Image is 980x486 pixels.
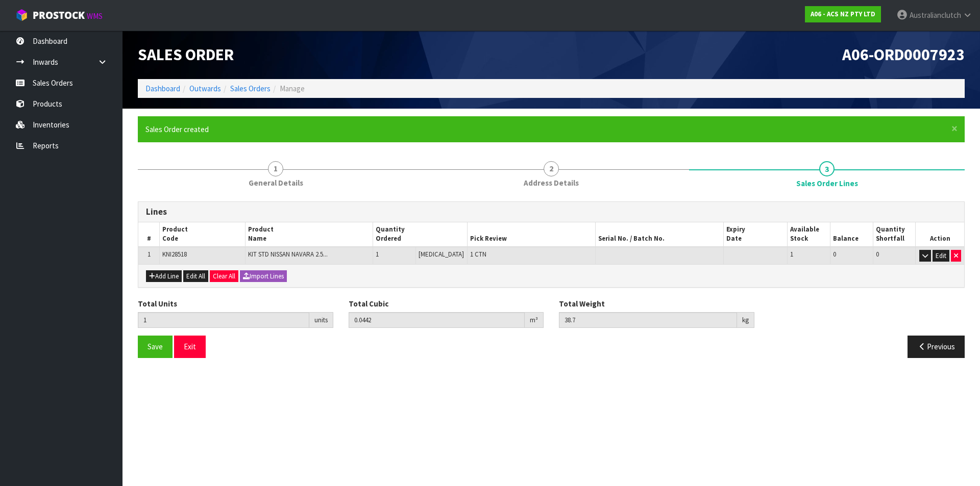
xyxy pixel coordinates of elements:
th: Expiry Date [724,222,788,247]
button: Import Lines [240,270,287,283]
span: 1 [790,250,793,259]
span: Sales Order Lines [138,194,965,366]
span: Sales Order Lines [796,178,858,189]
span: [MEDICAL_DATA] [419,250,464,259]
th: Quantity Shortfall [873,222,916,247]
a: Outwards [189,84,221,93]
button: Save [138,336,173,357]
button: Clear All [210,270,238,283]
strong: A06 - ACS NZ PTY LTD [811,10,875,18]
span: KNI28518 [162,250,187,259]
span: Sales Order created [145,124,209,134]
th: Serial No. / Batch No. [596,222,724,247]
span: 2 [544,161,559,176]
th: Quantity Ordered [373,222,468,247]
label: Total Cubic [349,298,388,309]
button: Edit All [183,270,208,283]
button: Add Line [146,270,182,283]
input: Total Cubic [349,312,525,328]
th: Balance [830,222,873,247]
span: Manage [280,84,305,93]
span: 0 [833,250,836,259]
th: Pick Review [468,222,596,247]
a: Dashboard [145,84,180,93]
button: Exit [174,336,206,357]
th: Product Code [160,222,245,247]
th: Action [916,222,964,247]
a: Sales Orders [230,84,271,93]
span: 0 [876,250,879,259]
span: Australianclutch [910,10,961,20]
div: kg [737,312,754,328]
th: # [138,222,160,247]
span: 1 [148,250,151,259]
label: Total Units [138,298,177,309]
span: × [951,121,958,136]
span: 1 CTN [470,250,486,259]
label: Total Weight [559,298,605,309]
span: A06-ORD0007923 [842,44,965,65]
span: KIT STD NISSAN NAVARA 2.5... [248,250,328,259]
img: cube-alt.png [15,9,28,21]
small: WMS [87,11,103,21]
input: Total Weight [559,312,737,328]
input: Total Units [138,312,309,328]
button: Previous [908,336,965,357]
h3: Lines [146,207,957,217]
span: Address Details [524,177,579,188]
div: m³ [525,312,544,328]
span: Save [148,342,163,351]
th: Product Name [245,222,373,247]
span: General Details [249,177,303,188]
span: 1 [268,161,283,176]
span: ProStock [33,9,85,22]
th: Available Stock [788,222,830,247]
span: Sales Order [138,44,234,65]
button: Edit [933,250,949,262]
div: units [309,312,333,328]
span: 3 [819,161,835,176]
span: 1 [376,250,379,259]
